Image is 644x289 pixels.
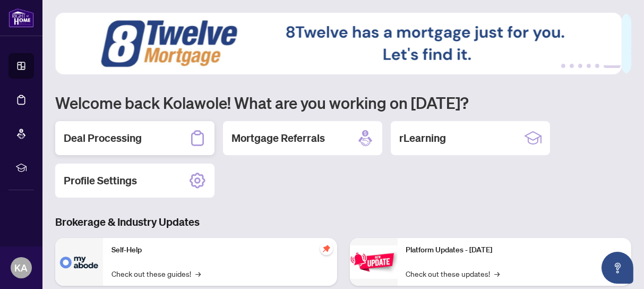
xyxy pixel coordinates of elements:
h2: Profile Settings [64,173,137,188]
button: 1 [561,64,565,68]
p: Self-Help [111,244,329,256]
button: 3 [578,64,582,68]
img: Platform Updates - June 23, 2025 [350,245,398,279]
a: Check out these guides!→ [111,268,201,279]
p: Platform Updates - [DATE] [406,244,623,256]
span: KA [15,260,28,275]
button: Open asap [602,252,633,284]
span: pushpin [320,242,333,255]
span: → [495,268,500,279]
h2: rLearning [399,131,446,146]
h3: Brokerage & Industry Updates [55,215,631,229]
span: → [195,268,201,279]
button: 4 [587,64,591,68]
a: Check out these updates!→ [406,268,500,279]
img: Slide 5 [55,13,622,74]
button: 2 [570,64,574,68]
button: 5 [595,64,599,68]
img: logo [8,8,34,28]
h2: Deal Processing [64,131,142,146]
h1: Welcome back Kolawole! What are you working on [DATE]? [55,92,631,113]
button: 6 [604,64,621,68]
h2: Mortgage Referrals [231,131,325,146]
img: Self-Help [55,238,103,286]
